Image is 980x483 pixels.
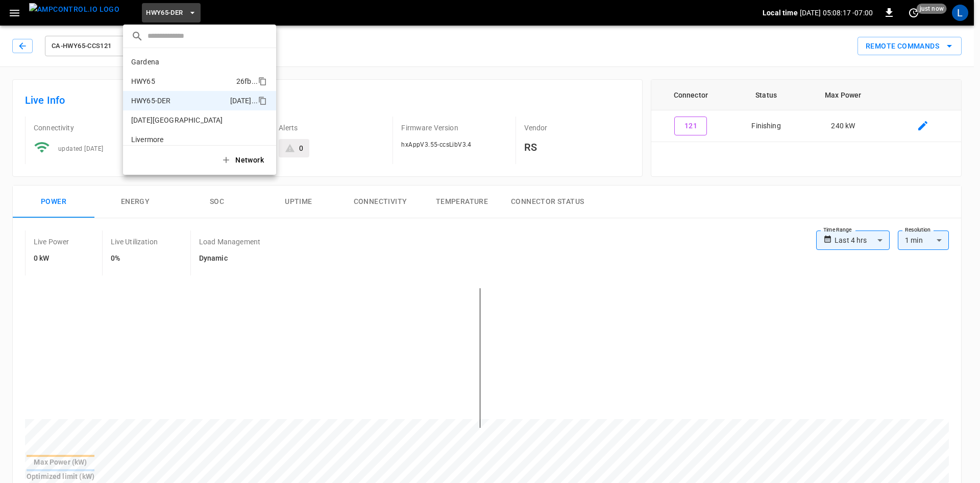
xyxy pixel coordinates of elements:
p: Gardena [131,57,231,67]
p: HWY65-DER [131,96,226,106]
p: HWY65 [131,76,232,86]
div: copy [257,95,268,107]
div: copy [257,75,268,87]
button: Network [215,150,272,171]
p: Livermore [131,134,232,145]
p: [DATE][GEOGRAPHIC_DATA] [131,115,232,125]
